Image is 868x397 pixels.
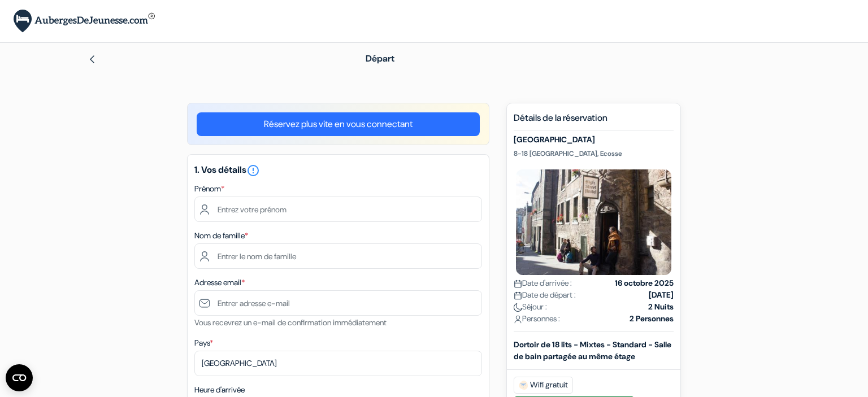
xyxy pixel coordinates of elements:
[514,315,522,324] img: user_icon.svg
[514,112,674,130] h5: Détails de la réservation
[514,339,671,361] b: Dortoir de 18 lits - Mixtes - Standard - Salle de bain partagée au même étage
[514,377,573,394] span: Wifi gratuit
[197,112,480,136] a: Réservez plus vite en vous connectant
[194,317,387,328] small: Vous recevrez un e-mail de confirmation immédiatement
[246,164,260,176] a: error_outline
[514,313,560,325] span: Personnes :
[514,135,674,145] h5: [GEOGRAPHIC_DATA]
[648,301,674,313] strong: 2 Nuits
[514,291,522,300] img: calendar.svg
[366,53,394,64] span: Départ
[514,277,572,289] span: Date d'arrivée :
[194,337,213,349] label: Pays
[514,301,547,313] span: Séjour :
[14,10,155,33] img: AubergesDeJeunesse.com
[6,364,33,391] button: Ouvrir le widget CMP
[194,243,482,269] input: Entrer le nom de famille
[194,290,482,316] input: Entrer adresse e-mail
[514,149,674,158] p: 8-18 [GEOGRAPHIC_DATA], Ecosse
[615,277,674,289] strong: 16 octobre 2025
[630,313,674,325] strong: 2 Personnes
[194,164,482,177] h5: 1. Vos détails
[194,277,245,289] label: Adresse email
[194,230,248,242] label: Nom de famille
[194,197,482,222] input: Entrez votre prénom
[649,289,674,301] strong: [DATE]
[88,55,97,64] img: left_arrow.svg
[514,303,522,312] img: moon.svg
[194,384,245,396] label: Heure d'arrivée
[246,164,260,177] i: error_outline
[194,183,224,195] label: Prénom
[514,289,576,301] span: Date de départ :
[514,280,522,288] img: calendar.svg
[519,381,528,390] img: free_wifi.svg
